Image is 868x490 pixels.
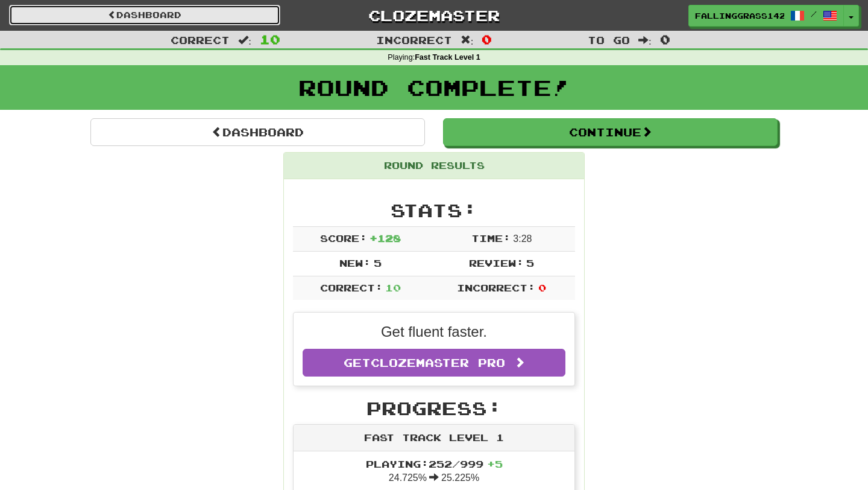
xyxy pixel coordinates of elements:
span: Score: [320,232,367,244]
span: Correct: [320,282,383,293]
p: Get fluent faster. [303,322,565,342]
span: 10 [260,32,280,46]
span: 0 [482,32,492,46]
h2: Stats: [293,200,575,220]
span: Correct [171,34,230,46]
span: FallingGrass1427 [695,10,784,21]
div: Fast Track Level 1 [294,425,574,451]
span: 0 [538,282,546,293]
span: 5 [374,257,382,269]
span: / [811,10,817,18]
span: 5 [526,257,534,269]
span: : [238,35,251,45]
div: Round Results [284,153,584,179]
a: Dashboard [9,5,280,25]
h2: Progress: [293,398,575,418]
span: Time: [471,232,511,244]
span: + 128 [370,232,401,244]
span: Review: [469,257,524,269]
span: 10 [385,282,401,293]
a: Clozemaster [298,5,570,26]
h1: Round Complete! [4,75,864,100]
a: Dashboard [90,118,425,146]
span: 3 : 28 [513,234,532,244]
span: : [461,35,474,45]
a: GetClozemaster Pro [303,349,565,377]
span: Playing: 252 / 999 [366,458,503,469]
strong: Fast Track Level 1 [415,53,480,62]
span: Clozemaster Pro [371,356,505,369]
a: FallingGrass1427 / [688,5,844,27]
span: New: [339,257,371,269]
button: Continue [443,118,778,146]
span: : [638,35,652,45]
span: 0 [660,32,670,46]
span: Incorrect: [457,282,535,293]
span: Incorrect [376,34,452,46]
span: + 5 [487,458,503,469]
span: To go [588,34,630,46]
